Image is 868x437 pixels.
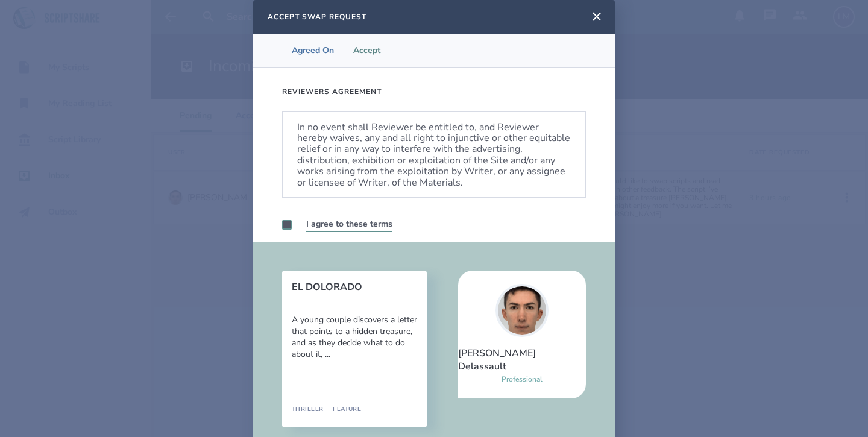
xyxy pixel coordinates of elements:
p: Reviewer hereby releases the Released Parties from any claim of any kind or nature whatsoever ari... [297,45,571,112]
h2: Accept Swap Request [268,12,366,22]
div: A young couple discovers a letter that points to a hidden treasure, and as they decide what to do... [292,314,417,360]
label: I agree to these terms [306,217,392,232]
button: EL DOLORADO [292,281,427,292]
img: user_1756948650-crop.jpg [495,284,549,337]
h3: Reviewers Agreement [282,87,382,96]
div: Professional [502,373,542,385]
li: Accept [344,34,390,67]
div: [PERSON_NAME] Delassault [458,347,586,373]
li: Agreed On [282,34,344,67]
div: Feature [323,406,361,413]
div: Thriller [292,406,323,413]
a: [PERSON_NAME] DelassaultProfessional [458,271,586,398]
p: In no event shall Reviewer be entitled to, and Reviewer hereby waives, any and all right to injun... [297,122,571,188]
